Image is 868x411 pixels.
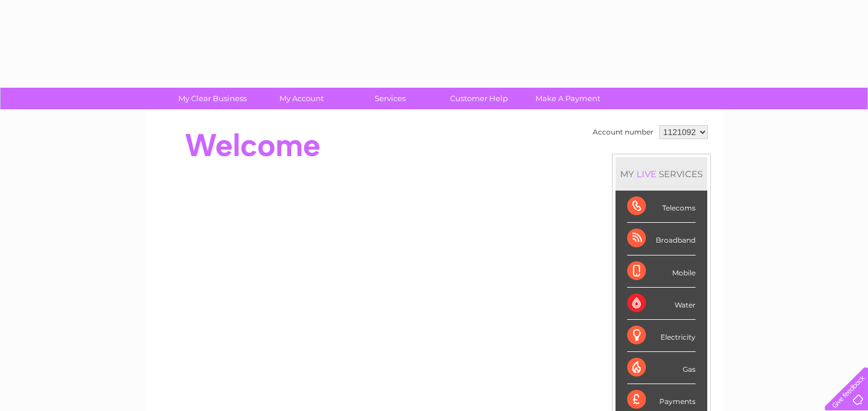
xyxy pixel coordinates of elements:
a: My Clear Business [164,88,261,109]
a: Services [342,88,438,109]
div: Telecoms [627,191,696,223]
td: Account number [590,122,656,142]
div: LIVE [634,168,659,179]
div: Mobile [627,255,696,288]
div: Water [627,288,696,320]
a: Make A Payment [520,88,616,109]
div: MY SERVICES [615,157,707,191]
div: Electricity [627,320,696,352]
a: Customer Help [431,88,527,109]
div: Broadband [627,223,696,255]
a: My Account [253,88,350,109]
div: Gas [627,352,696,384]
